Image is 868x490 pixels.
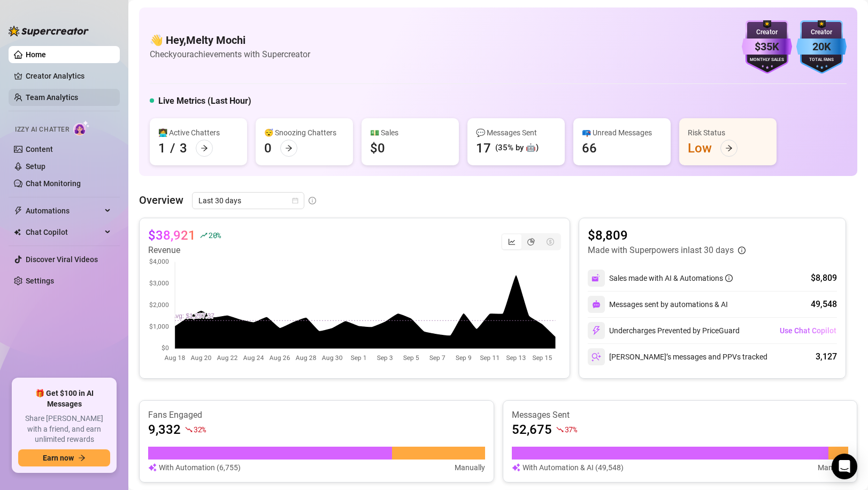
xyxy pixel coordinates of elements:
h4: 👋 Hey, Melty Mochi [150,33,310,48]
a: Home [26,50,46,59]
div: 66 [582,140,597,157]
span: Last 30 days [198,193,298,209]
span: arrow-right [78,454,86,462]
img: svg%3e [512,462,520,473]
a: Content [26,145,53,154]
div: $8,809 [811,272,837,285]
div: (35% by 🤖) [495,142,539,155]
div: 💬 Messages Sent [476,127,556,139]
span: 🎁 Get $100 in AI Messages [18,388,110,409]
div: Risk Status [688,127,768,139]
span: pie-chart [527,238,535,246]
a: Chat Monitoring [26,179,81,188]
span: rise [200,232,208,239]
div: 💵 Sales [370,127,450,139]
span: info-circle [309,197,316,204]
div: $0 [370,140,385,157]
span: fall [556,426,564,433]
article: Check your achievements with Supercreator [150,48,310,61]
div: 📪 Unread Messages [582,127,662,139]
span: Earn now [43,454,74,462]
img: logo-BBDzfeDw.svg [9,26,89,36]
div: 😴 Snoozing Chatters [264,127,344,139]
article: Messages Sent [512,409,849,421]
div: 20K [796,39,847,55]
article: Manually [455,462,485,473]
img: blue-badge-DgoSNQY1.svg [796,20,847,74]
img: Chat Copilot [14,228,21,236]
a: Discover Viral Videos [26,255,98,264]
article: 9,332 [148,421,181,438]
div: 👩‍💻 Active Chatters [158,127,239,139]
span: fall [185,426,193,433]
span: thunderbolt [14,206,22,215]
div: 49,548 [811,298,837,311]
img: svg%3e [592,326,601,335]
article: Revenue [148,244,221,257]
div: Undercharges Prevented by PriceGuard [588,322,740,339]
span: info-circle [725,274,733,282]
span: 32 % [194,424,206,434]
div: Total Fans [796,57,847,64]
article: 52,675 [512,421,552,438]
article: Fans Engaged [148,409,485,421]
div: Monthly Sales [742,57,792,64]
article: With Automation (6,755) [159,462,241,473]
img: svg%3e [148,462,157,473]
div: 3 [180,140,187,157]
article: With Automation & AI (49,548) [523,462,624,473]
span: calendar [292,197,298,204]
span: arrow-right [285,144,293,152]
div: 1 [158,140,166,157]
img: svg%3e [592,273,601,283]
span: 20 % [209,230,221,240]
img: purple-badge-B9DA21FR.svg [742,20,792,74]
span: info-circle [738,247,746,254]
div: segmented control [501,233,561,250]
div: Messages sent by automations & AI [588,296,728,313]
button: Use Chat Copilot [779,322,837,339]
article: Overview [139,192,183,208]
span: 37 % [565,424,577,434]
span: arrow-right [725,144,733,152]
a: Team Analytics [26,93,78,102]
a: Setup [26,162,45,171]
div: [PERSON_NAME]’s messages and PPVs tracked [588,348,767,365]
span: Izzy AI Chatter [15,125,69,135]
div: Creator [742,27,792,37]
button: Earn nowarrow-right [18,449,110,466]
div: 0 [264,140,272,157]
h5: Live Metrics (Last Hour) [158,95,251,108]
span: Use Chat Copilot [780,326,836,335]
span: dollar-circle [547,238,554,246]
a: Settings [26,277,54,285]
div: Sales made with AI & Automations [609,272,733,284]
article: $38,921 [148,227,196,244]
img: AI Chatter [73,120,90,136]
div: Open Intercom Messenger [832,454,857,479]
img: svg%3e [592,352,601,362]
img: svg%3e [592,300,601,309]
div: Creator [796,27,847,37]
a: Creator Analytics [26,67,111,85]
div: $35K [742,39,792,55]
article: Made with Superpowers in last 30 days [588,244,734,257]
span: arrow-right [201,144,208,152]
article: $8,809 [588,227,746,244]
span: Share [PERSON_NAME] with a friend, and earn unlimited rewards [18,414,110,445]
span: line-chart [508,238,516,246]
div: 3,127 [816,350,837,363]
div: 17 [476,140,491,157]
article: Manually [818,462,848,473]
span: Automations [26,202,102,219]
span: Chat Copilot [26,224,102,241]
